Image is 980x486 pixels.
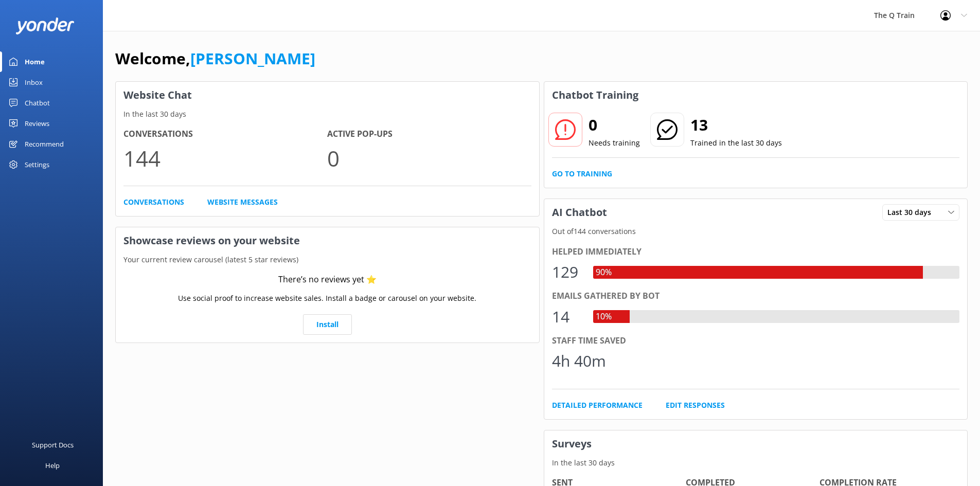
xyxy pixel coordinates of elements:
div: 90% [593,266,614,279]
p: Out of 144 conversations [544,226,968,237]
h4: Active Pop-ups [327,128,531,141]
div: 14 [552,304,583,329]
p: In the last 30 days [544,457,968,469]
div: Settings [25,154,49,175]
p: In the last 30 days [116,109,539,120]
div: Inbox [25,72,43,93]
a: Website Messages [207,196,278,208]
div: Chatbot [25,93,50,113]
div: 129 [552,260,583,284]
div: Home [25,51,45,72]
p: Needs training [589,137,640,149]
a: [PERSON_NAME] [190,48,315,69]
h3: Website Chat [116,82,539,109]
p: Your current review carousel (latest 5 star reviews) [116,254,539,265]
div: There’s no reviews yet ⭐ [278,273,377,286]
div: Help [45,455,60,476]
a: Conversations [123,196,184,208]
div: Support Docs [32,435,74,455]
h3: Showcase reviews on your website [116,227,539,254]
div: Helped immediately [552,245,960,259]
div: Reviews [25,113,49,134]
a: Detailed Performance [552,400,643,411]
p: Use social proof to increase website sales. Install a badge or carousel on your website. [178,293,476,304]
p: 144 [123,141,327,175]
h3: AI Chatbot [544,199,615,226]
div: 10% [593,310,614,323]
h2: 13 [690,113,782,137]
a: Go to Training [552,168,612,179]
span: Last 30 days [887,207,937,218]
h3: Surveys [544,430,968,457]
p: Trained in the last 30 days [690,137,782,149]
a: Edit Responses [666,400,725,411]
img: yonder-white-logo.png [15,17,75,34]
p: 0 [327,141,531,175]
h4: Conversations [123,128,327,141]
div: Staff time saved [552,334,960,348]
h2: 0 [589,113,640,137]
div: Emails gathered by bot [552,290,960,303]
a: Install [303,314,352,335]
div: 4h 40m [552,349,606,373]
h3: Chatbot Training [544,82,646,109]
div: Recommend [25,134,64,154]
h1: Welcome, [115,46,315,71]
